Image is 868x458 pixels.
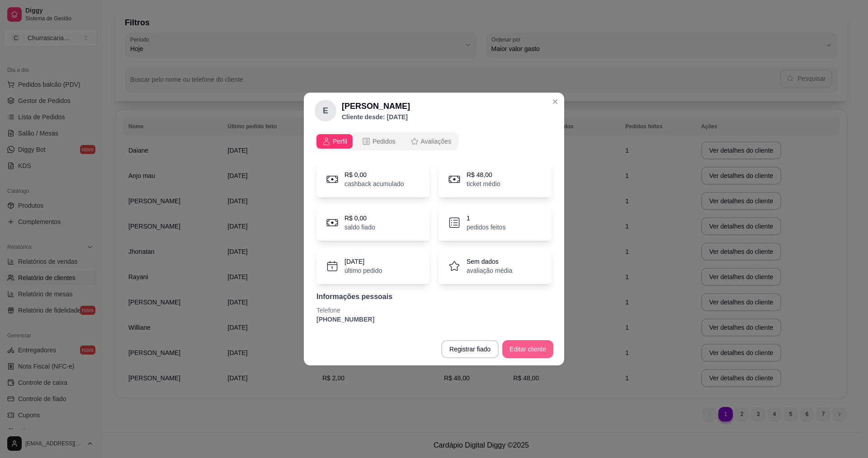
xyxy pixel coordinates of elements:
[467,223,505,232] p: pedidos feitos
[373,137,396,146] span: Pedidos
[441,340,499,358] button: Registrar fiado
[467,170,500,179] p: R$ 48,00
[467,179,500,188] p: ticket médio
[344,179,404,188] p: cashback acumulado
[333,137,347,146] span: Perfil
[548,94,562,109] button: Close
[344,170,404,179] p: R$ 0,00
[344,257,382,266] p: [DATE]
[342,112,410,122] p: Cliente desde: [DATE]
[502,340,553,358] button: Editar cliente
[316,315,552,324] p: [PHONE_NUMBER]
[467,266,512,275] p: avaliação média
[344,266,382,275] p: último pedido
[342,100,410,112] h2: [PERSON_NAME]
[344,214,375,223] p: R$ 0,00
[421,137,451,146] span: Avaliações
[315,132,458,150] div: opções
[315,100,336,122] div: E
[467,214,505,223] p: 1
[316,291,552,302] p: Informações pessoais
[467,257,512,266] p: Sem dados
[315,132,553,150] div: opções
[316,306,552,315] p: Telefone
[344,223,375,232] p: saldo fiado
